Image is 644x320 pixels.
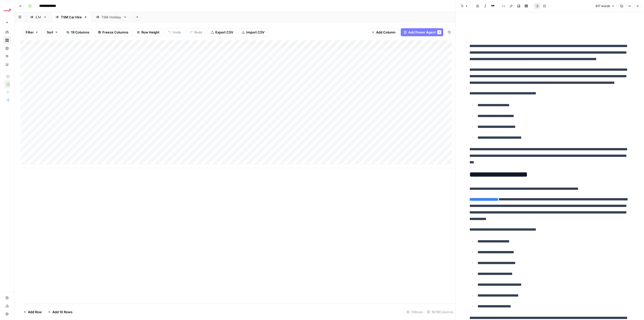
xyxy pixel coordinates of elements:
button: Add Row [20,308,45,316]
div: 13 Rows [405,308,425,316]
div: 19/19 Columns [425,308,455,316]
button: 617 words [593,3,617,9]
span: Export CSV [215,30,233,35]
a: Usage [3,302,11,310]
button: Help + Support [3,310,11,318]
button: Export CSV [208,28,236,36]
button: Freeze Columns [95,28,132,36]
div: TSM Car Hire [61,15,82,20]
span: Import CSV [246,30,264,35]
a: Home [3,28,11,36]
a: TSM Car Hire [51,12,92,22]
span: 3 [438,30,440,34]
a: Insights [3,44,11,52]
div: ILM [35,15,41,20]
span: 617 words [596,4,610,8]
a: Opportunities [3,52,11,60]
button: Row Height [134,28,163,36]
button: Workspace: Ice Travel Group [3,4,11,17]
span: Sort [47,30,53,35]
button: Add 10 Rows [45,308,75,316]
a: Your Data [3,60,11,68]
a: TSM Holiday [92,12,131,22]
button: 19 Columns [63,28,93,36]
span: Freeze Columns [102,30,128,35]
span: Undo [173,30,181,35]
button: Redo [186,28,206,36]
span: Row Height [141,30,159,35]
span: Add 10 Rows [52,309,72,314]
button: Undo [165,28,184,36]
button: Sort [44,28,61,36]
a: Settings [3,294,11,302]
span: Redo [194,30,202,35]
button: Add Power Agent3 [401,28,443,36]
span: Add Row [28,309,42,314]
button: Import CSV [238,28,268,36]
div: 3 [437,30,441,34]
button: Add Column [368,28,399,36]
img: Ice Travel Group Logo [3,6,12,15]
span: Add Power Agent [408,30,436,35]
span: 19 Columns [71,30,89,35]
button: Filter [22,28,42,36]
a: ILM [26,12,51,22]
span: Add Column [376,30,395,35]
a: Browse [3,36,11,44]
div: TSM Holiday [101,15,121,20]
span: Filter [26,30,34,35]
